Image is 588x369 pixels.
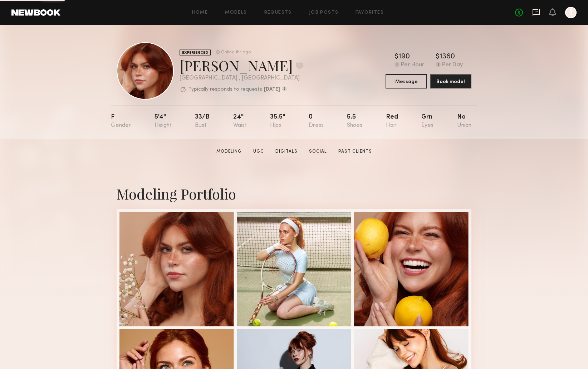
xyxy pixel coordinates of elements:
div: [GEOGRAPHIC_DATA] , [GEOGRAPHIC_DATA] [180,75,303,81]
div: Per Hour [401,62,424,68]
div: Modeling Portfolio [117,184,471,203]
a: UGC [250,148,267,155]
div: 33/b [195,114,210,129]
button: Message [386,74,427,88]
a: Home [192,10,208,15]
a: Favorites [356,10,384,15]
div: 0 [309,114,324,129]
div: Per Day [442,62,463,68]
a: Social [306,148,330,155]
div: [PERSON_NAME] [180,56,303,75]
p: Typically responds to requests [188,87,262,92]
a: Requests [264,10,292,15]
a: Past Clients [335,148,375,155]
a: Digitals [273,148,300,155]
div: No [457,114,471,129]
div: 35.5" [270,114,285,129]
div: $ [436,53,440,61]
button: Book model [430,74,471,88]
a: Models [225,10,247,15]
div: $ [395,53,398,61]
div: Red [386,114,398,129]
a: Job Posts [309,10,339,15]
div: 190 [398,53,410,61]
div: Online 1hr ago [221,50,251,55]
div: 24" [233,114,247,129]
div: 1360 [440,53,455,61]
div: 5'4" [155,114,172,129]
div: 5.5 [347,114,362,129]
a: Modeling [214,148,245,155]
div: F [111,114,131,129]
b: [DATE] [264,87,280,92]
a: I [565,7,577,18]
div: EXPERIENCED [180,49,211,56]
div: Grn [421,114,433,129]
